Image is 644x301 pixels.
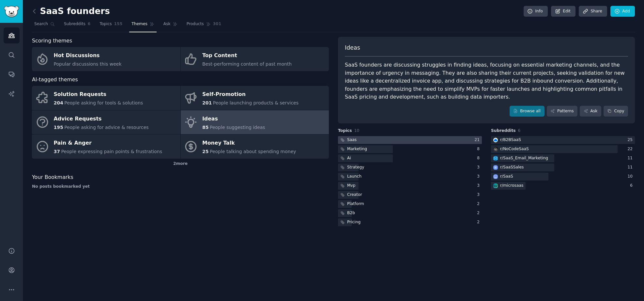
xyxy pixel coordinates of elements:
img: NoCodeSaaS [493,147,498,151]
a: Search [32,19,57,32]
span: Subreddits [491,128,516,134]
div: SaaS founders are discussing struggles in finding ideas, focusing on essential marketing channels... [345,61,628,101]
div: Advice Requests [54,114,149,124]
span: People expressing pain points & frustrations [61,149,162,154]
span: Topics [100,21,112,27]
a: Launch3 [338,173,482,181]
div: 6 [630,183,635,189]
span: AI-tagged themes [32,76,78,84]
a: B2BSaaSr/B2BSaaS25 [491,136,635,144]
div: 2 more [32,159,329,169]
span: 204 [54,100,63,105]
div: r/ SaaSSales [500,165,524,170]
div: Top Content [202,51,292,61]
a: Browse all [510,106,544,117]
span: 155 [114,21,123,27]
span: People talking about spending money [210,149,296,154]
span: 6 [518,128,521,133]
div: Pain & Anger [54,138,162,149]
div: 3 [477,192,482,198]
a: Pricing2 [338,218,482,227]
div: Money Talk [202,138,296,149]
a: B2b2 [338,209,482,217]
a: Themes [129,19,157,32]
a: Share [579,6,607,17]
div: 21 [474,137,482,143]
span: Products [187,21,204,27]
div: Self-Promotion [202,89,299,100]
div: Saas [347,137,357,143]
a: Self-Promotion201People launching products & services [181,86,329,110]
div: r/ NoCodeSaaS [500,146,529,152]
div: 3 [477,165,482,170]
a: SaaS_Email_Marketingr/SaaS_Email_Marketing11 [491,154,635,163]
div: Launch [347,174,361,180]
img: microsaas [493,183,498,188]
a: Ask [580,106,601,117]
a: Mvp3 [338,182,482,190]
span: Search [34,21,48,27]
a: Saas21 [338,136,482,144]
a: Creator3 [338,191,482,199]
span: Themes [131,21,147,27]
div: Marketing [347,146,367,152]
a: Solution Requests204People asking for tools & solutions [32,86,180,110]
span: 195 [54,125,63,130]
a: Advice Requests195People asking for advice & resources [32,110,180,135]
div: 3 [477,174,482,180]
a: Info [524,6,548,17]
img: SaaS [493,174,498,179]
div: 2 [477,219,482,225]
div: r/ microsaas [500,183,523,189]
div: 11 [627,155,635,161]
a: NoCodeSaaSr/NoCodeSaaS22 [491,145,635,153]
a: microsaasr/microsaas6 [491,182,635,190]
a: Platform2 [338,200,482,208]
a: SaaSr/SaaS10 [491,173,635,181]
div: 11 [627,165,635,170]
span: Ideas [345,44,360,52]
a: Patterns [547,106,577,117]
span: Popular discussions this week [54,61,122,67]
div: Creator [347,192,362,198]
span: 25 [202,149,208,154]
a: Products301 [184,19,223,32]
span: 37 [54,149,60,154]
div: Ai [347,155,351,161]
span: Best-performing content of past month [202,61,292,67]
a: Ideas85People suggesting ideas [181,110,329,135]
div: B2b [347,210,355,216]
a: Ask [161,19,180,32]
a: Hot DiscussionsPopular discussions this week [32,47,180,71]
button: Copy [604,106,628,117]
div: 10 [627,174,635,180]
div: Ideas [202,114,265,124]
span: 201 [202,100,212,105]
a: Money Talk25People talking about spending money [181,135,329,159]
a: Add [610,6,635,17]
span: 301 [213,21,222,27]
div: 22 [627,146,635,152]
span: People asking for tools & solutions [64,100,143,105]
div: Hot Discussions [54,51,122,61]
div: 3 [477,183,482,189]
span: People launching products & services [213,100,299,105]
img: SaaS_Email_Marketing [493,156,498,161]
a: Ai8 [338,154,482,163]
div: Strategy [347,165,364,170]
img: SaaSSales [493,165,498,170]
div: Platform [347,201,364,207]
h2: SaaS founders [32,6,110,17]
span: 10 [354,128,360,133]
div: r/ SaaS_Email_Marketing [500,155,548,161]
span: Scoring themes [32,37,72,45]
div: Mvp [347,183,356,189]
span: Your Bookmarks [32,173,73,182]
div: 2 [477,201,482,207]
a: Top ContentBest-performing content of past month [181,47,329,71]
img: B2BSaaS [493,138,498,142]
img: GummySearch logo [4,6,19,17]
a: Strategy3 [338,164,482,172]
span: Subreddits [64,21,85,27]
div: 8 [477,146,482,152]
